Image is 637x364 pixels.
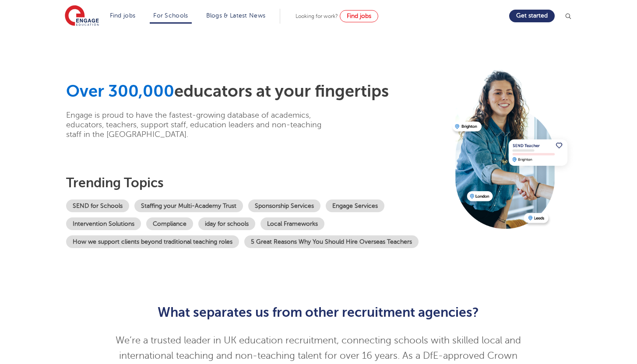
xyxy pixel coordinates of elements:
a: How we support clients beyond traditional teaching roles [66,235,239,248]
a: SEND for Schools [66,199,129,212]
a: Sponsorship Services [248,199,320,212]
h2: What separates us from other recruitment agencies? [104,305,533,320]
a: Staffing your Multi-Academy Trust [134,199,243,212]
a: Find jobs [110,12,136,19]
a: Engage Services [326,199,384,212]
a: iday for schools [198,217,255,230]
span: Over 300,000 [66,82,174,101]
h1: educators at your fingertips [66,81,446,101]
span: Looking for work? [296,13,338,19]
p: Engage is proud to have the fastest-growing database of academics, educators, teachers, support s... [66,110,335,139]
a: Get started [509,10,555,22]
a: Blogs & Latest News [206,12,266,19]
a: Find jobs [340,10,378,22]
a: Local Frameworks [260,217,324,230]
h3: Trending topics [66,175,446,191]
a: 5 Great Reasons Why You Should Hire Overseas Teachers [244,235,419,248]
span: Find jobs [347,13,371,19]
img: Engage Education [65,5,99,27]
a: Intervention Solutions [66,217,141,230]
a: Compliance [146,217,193,230]
a: For Schools [153,12,188,19]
